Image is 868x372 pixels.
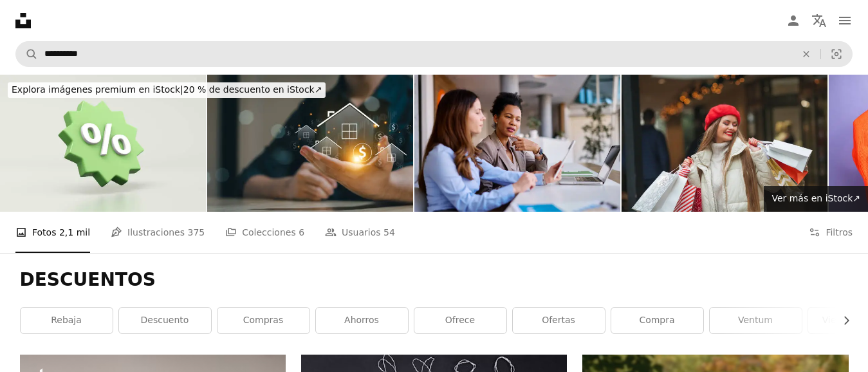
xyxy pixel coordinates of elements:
[20,268,849,292] h1: DESCUENTOS
[15,13,31,28] a: Inicio — Unsplash
[771,193,860,203] span: Ver más en iStock ↗
[780,8,806,33] a: Iniciar sesión / Registrarse
[111,212,205,253] a: Ilustraciones 375
[764,186,868,212] a: Ver más en iStock↗
[12,84,183,95] span: Explora imágenes premium en iStock |
[12,84,322,95] span: 20 % de descuento en iStock ↗
[325,212,395,253] a: Usuarios 54
[217,308,309,333] a: compras
[187,225,205,239] span: 375
[832,8,858,33] button: Menú
[792,42,820,66] button: Borrar
[622,75,827,212] img: Christmas portrait of young happy woman in the center of European city, doing shopping. Winter va...
[16,42,38,66] button: Buscar en Unsplash
[809,212,853,253] button: Filtros
[835,308,849,333] button: desplazar lista a la derecha
[806,8,832,33] button: Idioma
[710,308,802,333] a: ventum
[316,308,408,333] a: ahorros
[225,212,304,253] a: Colecciones 6
[207,75,413,212] img: Real estate concept business, home insurance and real estate protection. Real estate investment c...
[414,308,506,333] a: Ofrece
[383,225,395,239] span: 54
[414,75,620,212] img: Las mujeres de negocios que usan tabletas y computadoras portátiles trabajan juntas en la oficina...
[119,308,211,333] a: descuento
[513,308,605,333] a: Ofertas
[299,225,304,239] span: 6
[21,308,113,333] a: rebaja
[15,41,853,67] form: Encuentra imágenes en todo el sitio
[611,308,703,333] a: compra
[821,42,852,66] button: Búsqueda visual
